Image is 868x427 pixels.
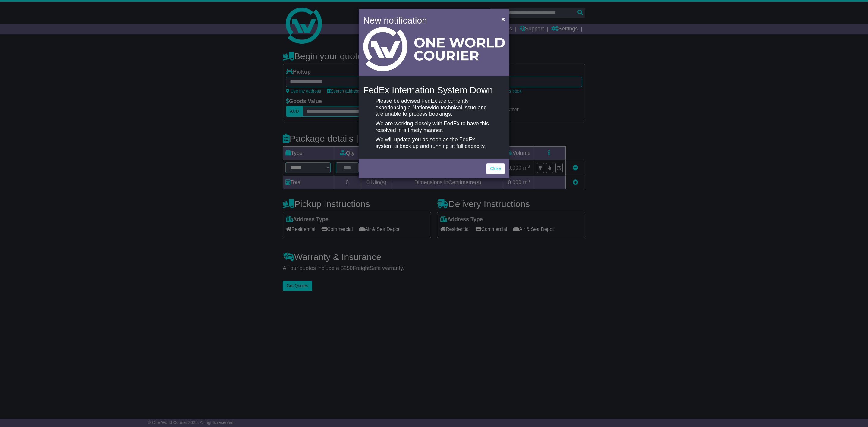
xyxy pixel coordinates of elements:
[376,121,492,133] p: We are working closely with FedEx to have this resolved in a timely manner.
[363,85,505,95] h4: FedEx Internation System Down
[376,137,492,149] p: We will update you as soon as the FedEx system is back up and running at full capacity.
[486,163,505,174] a: Close
[376,98,492,118] p: Please be advised FedEx are currently experiencing a Nationwide technical issue and are unable to...
[363,14,492,27] h4: New notification
[498,13,508,25] button: Close
[363,27,505,71] img: Light
[501,16,505,23] span: ×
